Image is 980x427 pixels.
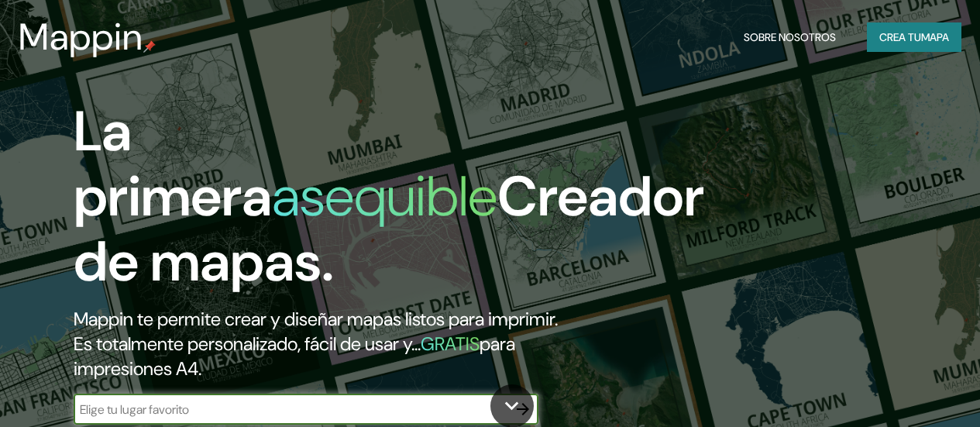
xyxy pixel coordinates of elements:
[744,30,836,44] font: Sobre nosotros
[74,332,421,356] font: Es totalmente personalizado, fácil de usar y...
[19,12,143,61] font: Mappin
[74,332,515,381] font: para impresiones A4.
[74,307,558,331] font: Mappin te permite crear y diseñar mapas listos para imprimir.
[921,30,949,44] font: mapa
[74,401,507,418] input: Elige tu lugar favorito
[421,332,480,356] font: GRATIS
[74,160,704,298] font: Creador de mapas.
[842,367,963,410] iframe: Help widget launcher
[738,22,842,52] button: Sobre nosotros
[143,40,156,53] img: pin de mapeo
[272,160,497,232] font: asequible
[74,95,272,232] font: La primera
[867,22,961,52] button: Crea tumapa
[879,30,921,44] font: Crea tu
